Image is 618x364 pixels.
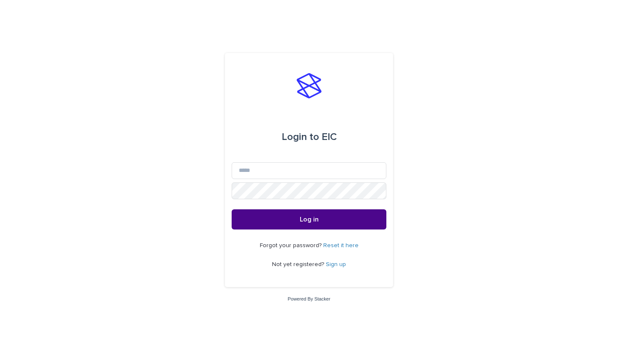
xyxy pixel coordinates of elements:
span: Not yet registered? [272,261,326,267]
div: EIC [282,125,337,149]
button: Log in [232,209,386,229]
a: Reset it here [323,243,359,248]
a: Sign up [326,261,346,267]
img: stacker-logo-s-only.png [296,73,322,98]
span: Forgot your password? [260,243,323,248]
span: Login to [282,132,319,142]
span: Log in [300,216,319,223]
a: Powered By Stacker [288,296,330,301]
